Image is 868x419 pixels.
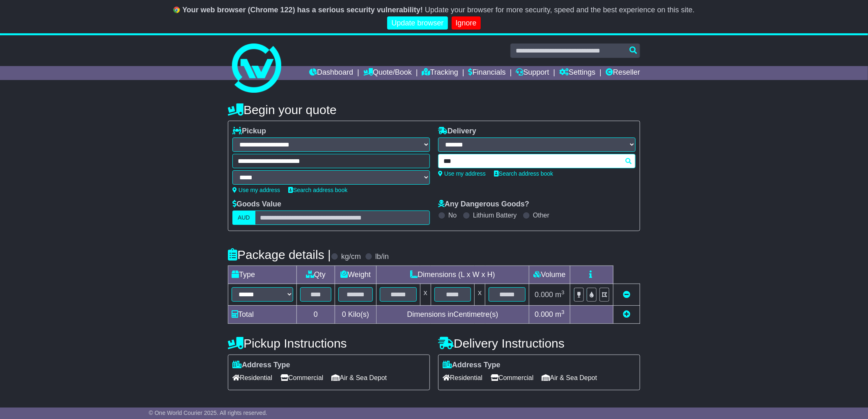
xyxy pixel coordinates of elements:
[443,361,501,370] label: Address Type
[438,337,640,350] h4: Delivery Instructions
[561,289,565,295] sup: 3
[533,211,549,219] label: Other
[452,16,481,30] a: Ignore
[232,361,290,370] label: Address Type
[438,200,529,209] label: Any Dangerous Goods?
[425,6,695,14] span: Update your browser for more security, speed and the best experience on this site.
[422,66,458,80] a: Tracking
[280,371,323,384] span: Commercial
[232,200,281,209] label: Goods Value
[475,284,485,305] td: x
[228,337,430,350] h4: Pickup Instructions
[297,305,335,323] td: 0
[228,305,297,323] td: Total
[420,284,431,305] td: x
[448,211,457,219] label: No
[228,266,297,284] td: Type
[335,266,377,284] td: Weight
[535,310,553,318] span: 0.000
[555,291,565,299] span: m
[232,187,280,193] a: Use my address
[623,291,630,299] a: Remove this item
[491,371,533,384] span: Commercial
[288,187,347,193] a: Search address book
[561,309,565,315] sup: 3
[438,154,636,168] typeahead: Please provide city
[376,305,529,323] td: Dimensions in Centimetre(s)
[297,266,335,284] td: Qty
[228,248,331,261] h4: Package details |
[438,170,486,177] a: Use my address
[375,252,389,261] label: lb/in
[309,66,353,80] a: Dashboard
[332,371,387,384] span: Air & Sea Depot
[494,170,553,177] a: Search address book
[335,305,377,323] td: Kilo(s)
[232,371,272,384] span: Residential
[232,127,266,136] label: Pickup
[387,16,448,30] a: Update browser
[516,66,549,80] a: Support
[149,410,267,416] span: © One World Courier 2025. All rights reserved.
[529,266,570,284] td: Volume
[182,6,423,14] b: Your web browser (Chrome 122) has a serious security vulnerability!
[232,211,255,225] label: AUD
[438,127,476,136] label: Delivery
[559,66,595,80] a: Settings
[341,252,361,261] label: kg/cm
[473,211,517,219] label: Lithium Battery
[443,371,482,384] span: Residential
[606,66,640,80] a: Reseller
[376,266,529,284] td: Dimensions (L x W x H)
[623,310,630,318] a: Add new item
[228,103,640,117] h4: Begin your quote
[468,66,506,80] a: Financials
[542,371,597,384] span: Air & Sea Depot
[555,310,565,318] span: m
[535,291,553,299] span: 0.000
[342,310,346,318] span: 0
[363,66,412,80] a: Quote/Book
